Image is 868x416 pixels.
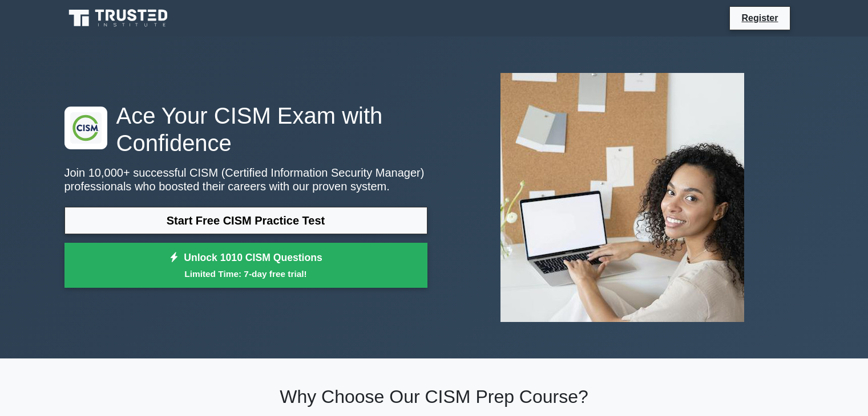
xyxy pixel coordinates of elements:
a: Unlock 1010 CISM QuestionsLimited Time: 7-day free trial! [64,243,427,288]
a: Start Free CISM Practice Test [64,207,427,234]
a: Register [734,11,785,25]
small: Limited Time: 7-day free trial! [79,267,413,280]
h1: Ace Your CISM Exam with Confidence [64,102,427,157]
h2: Why Choose Our CISM Prep Course? [64,386,804,407]
p: Join 10,000+ successful CISM (Certified Information Security Manager) professionals who boosted t... [64,166,427,193]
